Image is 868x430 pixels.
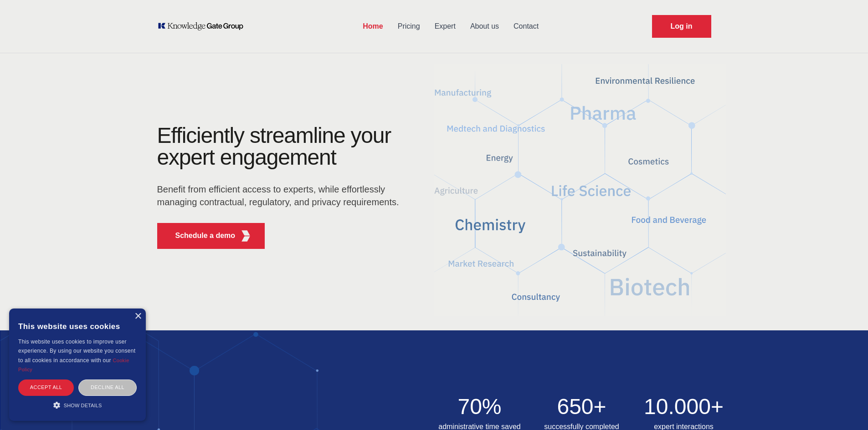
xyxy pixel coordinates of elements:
[463,15,506,38] a: About us
[18,339,135,364] span: This website uses cookies to improve user experience. By using our website you consent to all coo...
[355,15,390,38] a: Home
[18,400,137,410] div: Show details
[506,15,546,38] a: Contact
[175,230,236,241] p: Schedule a demo
[536,396,627,418] h2: 650+
[652,15,711,38] a: Request Demo
[157,183,405,208] p: Benefit from efficient access to experts, while effortlessly managing contractual, regulatory, an...
[18,379,74,395] div: Accept all
[434,59,726,321] img: KGG Fifth Element RED
[157,22,250,31] a: KOL Knowledge Platform: Talk to Key External Experts (KEE)
[157,123,391,169] h1: Efficiently streamline your expert engagement
[18,358,129,372] a: Cookie Policy
[240,230,252,242] img: KGG Fifth Element RED
[427,15,463,38] a: Expert
[638,396,729,418] h2: 10.000+
[134,313,141,320] div: Close
[157,223,265,249] button: Schedule a demoKGG Fifth Element RED
[434,396,525,418] h2: 70%
[78,379,137,395] div: Decline all
[390,15,427,38] a: Pricing
[18,315,137,337] div: This website uses cookies
[64,403,102,408] span: Show details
